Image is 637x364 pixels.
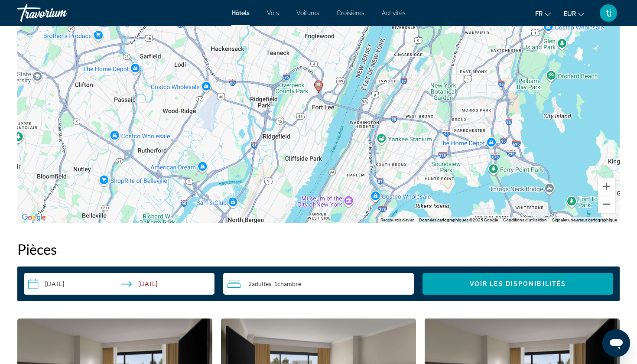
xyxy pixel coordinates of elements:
[503,218,547,222] a: Conditions d'utilisation (s'ouvre dans un nouvel onglet)
[470,280,566,287] span: Voir les disponibilités
[535,7,551,20] button: Change language
[17,2,104,24] a: Travorium
[248,280,271,287] span: 2
[267,10,279,16] a: Vols
[271,280,301,287] span: , 1
[380,217,414,223] button: Raccourcis clavier
[552,218,617,222] a: Signaler une erreur cartographique
[17,240,620,258] h2: Pièces
[252,280,271,287] span: Adultes
[24,273,214,295] button: Check-in date: Dec 11, 2025 Check-out date: Dec 13, 2025
[19,212,48,223] img: Google
[564,7,584,20] button: Change currency
[419,218,498,222] span: Données cartographiques ©2025 Google
[535,10,543,17] span: fr
[564,10,576,17] span: EUR
[598,178,615,195] button: Zoom avant
[382,10,406,16] a: Activités
[597,4,620,22] button: User Menu
[337,10,364,16] a: Croisières
[606,9,611,17] span: tj
[598,195,615,213] button: Zoom arrière
[231,10,250,16] a: Hôtels
[19,212,48,223] a: Ouvrir cette zone dans Google Maps (dans une nouvelle fenêtre)
[24,273,613,295] div: Search widget
[277,280,301,287] span: Chambre
[223,273,414,295] button: Travelers: 2 adults, 0 children
[422,273,613,295] button: Voir les disponibilités
[602,329,630,357] iframe: Bouton de lancement de la fenêtre de messagerie
[296,10,319,16] a: Voitures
